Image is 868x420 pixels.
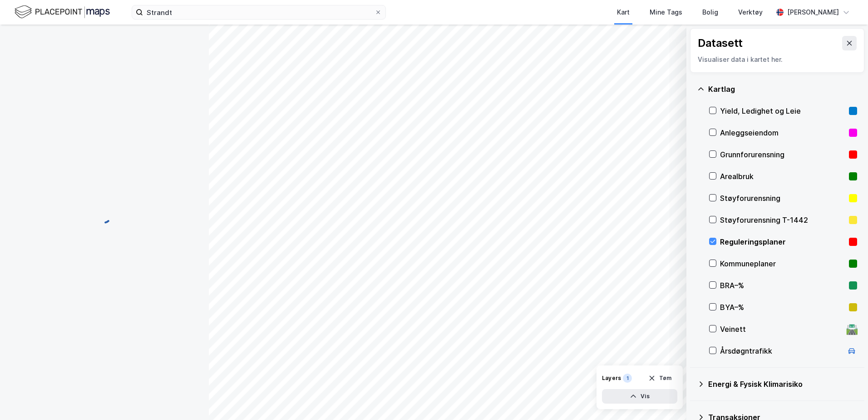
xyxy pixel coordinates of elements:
div: Støyforurensning [720,193,845,204]
div: Layers [602,375,621,382]
div: Datasett [698,36,743,50]
div: 🛣️ [846,323,858,335]
div: Energi & Fysisk Klimarisiko [708,379,857,390]
div: Anleggseiendom [720,127,845,138]
div: [PERSON_NAME] [787,7,839,18]
div: Kommuneplaner [720,258,845,269]
div: 1 [623,374,632,383]
div: Kart [617,7,630,18]
div: Mine Tags [650,7,682,18]
div: Verktøy [738,7,763,18]
button: Tøm [642,371,677,385]
div: Årsdøgntrafikk [720,345,843,356]
img: logo.f888ab2527a4732fd821a326f86c7f29.svg [15,4,110,20]
div: Reguleringsplaner [720,236,845,247]
div: Støyforurensning T-1442 [720,215,845,225]
button: Vis [602,389,677,404]
div: Kartlag [708,84,857,95]
div: Grunnforurensning [720,149,845,160]
div: BRA–% [720,280,845,291]
div: Bolig [702,7,718,18]
iframe: Chat Widget [823,376,868,420]
div: BYA–% [720,302,845,313]
div: Yield, Ledighet og Leie [720,105,845,116]
div: Kontrollprogram for chat [823,376,868,420]
div: Veinett [720,324,843,335]
input: Søk på adresse, matrikkel, gårdeiere, leietakere eller personer [143,5,375,19]
div: Arealbruk [720,171,845,182]
div: Visualiser data i kartet her. [698,54,857,65]
img: spinner.a6d8c91a73a9ac5275cf975e30b51cfb.svg [97,210,112,224]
